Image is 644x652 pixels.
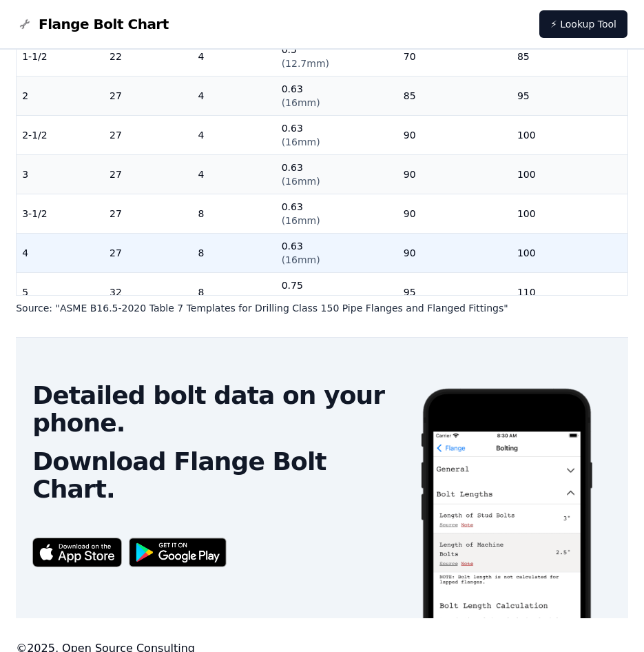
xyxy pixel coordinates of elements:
h2: Detailed bolt data on your phone. [32,382,402,437]
td: 100 [512,233,627,272]
td: 27 [104,154,192,194]
td: 0.63 [276,76,398,115]
td: 95 [398,272,512,312]
td: 90 [398,233,512,272]
td: 3-1/2 [17,194,104,233]
td: 100 [512,115,627,154]
span: ( 12.7mm ) [282,58,329,69]
td: 85 [398,76,512,115]
td: 0.63 [276,194,398,233]
td: 8 [193,233,276,272]
td: 110 [512,272,627,312]
td: 3 [17,154,104,194]
td: 32 [104,272,192,312]
span: ( 16mm ) [282,176,320,187]
td: 90 [398,154,512,194]
td: 27 [104,115,192,154]
a: ⚡ Lookup Tool [539,10,627,38]
td: 100 [512,154,627,194]
td: 27 [104,233,192,272]
p: Source: " ASME B16.5-2020 Table 7 Templates for Drilling Class 150 Pipe Flanges and Flanged Fitti... [16,301,628,315]
td: 1-1/2 [17,37,104,76]
span: Flange Bolt Chart [39,14,169,34]
h2: Download Flange Bolt Chart. [32,448,402,503]
td: 85 [512,37,627,76]
td: 27 [104,76,192,115]
td: 0.75 [276,272,398,312]
span: ( 16mm ) [282,97,320,108]
span: ( 16mm ) [282,215,320,226]
a: Flange Bolt Chart LogoFlange Bolt Chart [17,14,169,34]
td: 0.63 [276,233,398,272]
td: 70 [398,37,512,76]
td: 5 [17,272,104,312]
td: 0.5 [276,37,398,76]
td: 8 [193,272,276,312]
td: 27 [104,194,192,233]
span: ( 16mm ) [282,254,320,265]
td: 90 [398,194,512,233]
td: 0.63 [276,154,398,194]
td: 4 [193,37,276,76]
td: 2 [17,76,104,115]
td: 2-1/2 [17,115,104,154]
span: ( 19mm ) [282,294,320,305]
td: 8 [193,194,276,233]
td: 0.63 [276,115,398,154]
img: App Store badge for the Flange Bolt Chart app [32,538,122,567]
img: Get it on Google Play [122,531,233,574]
td: 100 [512,194,627,233]
td: 95 [512,76,627,115]
td: 4 [193,115,276,154]
img: Flange Bolt Chart Logo [17,16,33,32]
span: ( 16mm ) [282,136,320,147]
td: 22 [104,37,192,76]
td: 4 [17,233,104,272]
td: 4 [193,76,276,115]
td: 90 [398,115,512,154]
td: 4 [193,154,276,194]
